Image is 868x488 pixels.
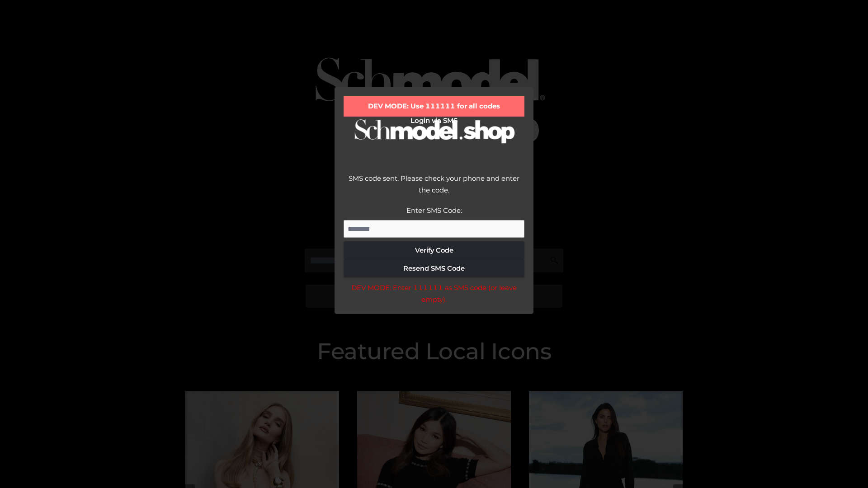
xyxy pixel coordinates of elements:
[344,259,524,277] button: Resend SMS Code
[344,241,524,259] button: Verify Code
[344,282,524,305] div: DEV MODE: Enter 111111 as SMS code (or leave empty).
[406,206,462,215] label: Enter SMS Code:
[344,96,524,117] div: DEV MODE: Use 111111 for all codes
[344,117,524,125] h2: Login via SMS
[344,173,524,205] div: SMS code sent. Please check your phone and enter the code.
